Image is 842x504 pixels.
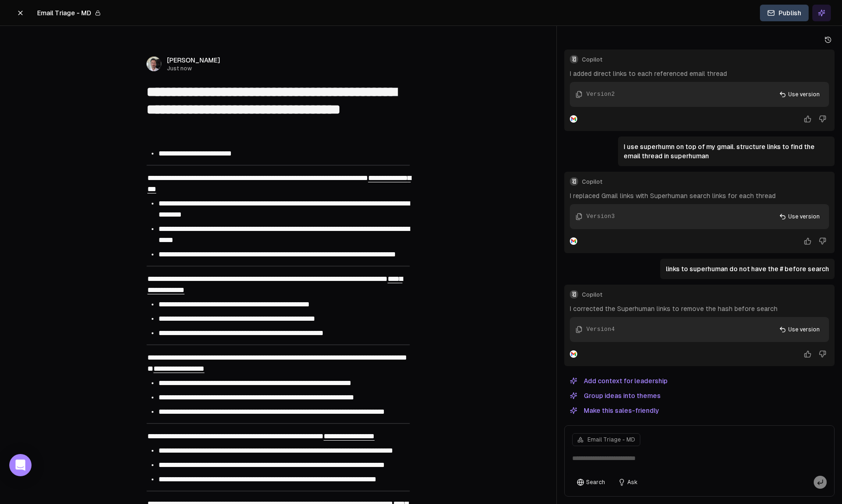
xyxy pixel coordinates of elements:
[666,264,829,274] p: links to superhuman do not have the # before search
[624,142,829,161] p: I use superhumn on top of my gmail. structure links to find the email thread in superhuman
[570,69,829,78] p: I added direct links to each referenced email thread
[613,476,642,489] button: Ask
[564,405,665,416] button: Make this sales-friendly
[570,304,829,313] p: I corrected the Superhuman links to remove the hash before search
[587,436,635,443] span: Email Triage - MD
[147,56,161,71] img: _image
[570,350,577,358] img: Gmail
[564,375,673,386] button: Add context for leadership
[582,291,829,299] span: Copilot
[9,454,32,476] div: Open Intercom Messenger
[167,56,220,65] span: [PERSON_NAME]
[587,212,615,221] div: Version 3
[564,390,666,401] button: Group ideas into themes
[587,325,615,334] div: Version 4
[582,178,829,186] span: Copilot
[167,65,220,72] span: Just now
[760,5,809,21] button: Publish
[773,323,825,336] button: Use version
[587,90,615,99] div: Version 2
[773,87,825,101] button: Use version
[570,115,577,123] img: Gmail
[37,8,91,18] span: Email Triage - MD
[570,237,577,245] img: Gmail
[773,210,825,224] button: Use version
[572,476,610,489] button: Search
[570,191,829,200] p: I replaced Gmail links with Superhuman search links for each thread
[582,56,829,63] span: Copilot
